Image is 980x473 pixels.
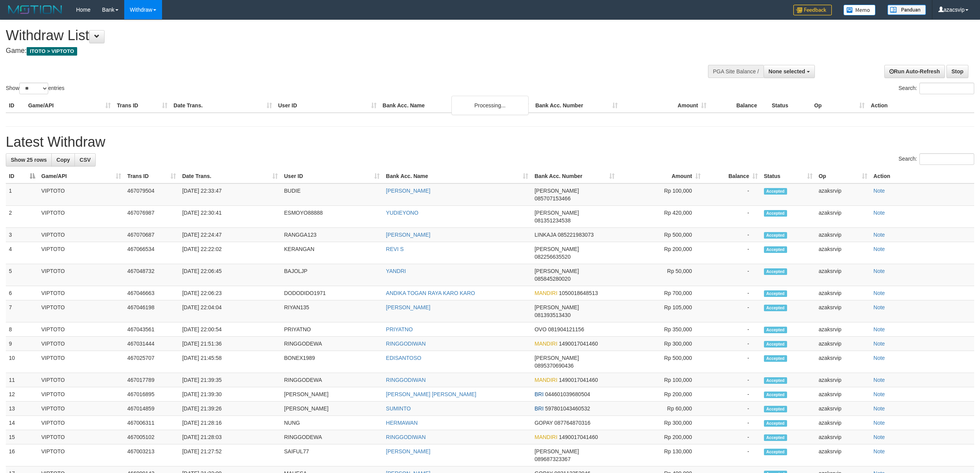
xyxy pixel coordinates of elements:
[764,305,787,311] span: Accepted
[124,183,179,206] td: 467079504
[618,169,704,183] th: Amount: activate to sort column ascending
[281,430,383,444] td: RINGGODEWA
[19,83,48,94] select: Showentries
[534,420,553,426] span: GOPAY
[816,228,870,242] td: azaksrvip
[6,300,38,322] td: 7
[887,5,926,15] img: panduan.png
[793,5,832,15] img: Feedback.jpg
[534,210,579,216] span: [PERSON_NAME]
[534,456,570,462] span: Copy 089687323367 to clipboard
[816,206,870,228] td: azaksrvip
[534,276,570,282] span: Copy 085845280020 to clipboard
[708,65,764,78] div: PGA Site Balance /
[6,206,38,228] td: 2
[275,98,380,113] th: User ID
[179,264,281,286] td: [DATE] 22:06:45
[532,98,621,113] th: Bank Acc. Number
[6,134,974,150] h1: Latest Withdraw
[559,434,598,440] span: Copy 1490017041460 to clipboard
[281,444,383,466] td: SAIFUL77
[545,391,590,397] span: Copy 044601039680504 to clipboard
[386,210,418,216] a: YUDIEYONO
[38,416,124,430] td: VIPTOTO
[179,286,281,300] td: [DATE] 22:06:23
[124,242,179,264] td: 467066534
[704,402,761,416] td: -
[534,355,579,361] span: [PERSON_NAME]
[534,304,579,310] span: [PERSON_NAME]
[704,206,761,228] td: -
[534,434,557,440] span: MANDIRI
[281,351,383,373] td: BONEX1989
[6,416,38,430] td: 14
[874,246,885,252] a: Note
[6,430,38,444] td: 15
[816,351,870,373] td: azaksrvip
[179,387,281,402] td: [DATE] 21:39:30
[548,326,584,332] span: Copy 081904121156 to clipboard
[704,264,761,286] td: -
[179,242,281,264] td: [DATE] 22:22:02
[769,98,811,113] th: Status
[816,183,870,206] td: azaksrvip
[386,304,430,310] a: [PERSON_NAME]
[386,268,406,274] a: YANDRI
[618,416,704,430] td: Rp 300,000
[618,264,704,286] td: Rp 50,000
[38,322,124,337] td: VIPTOTO
[27,47,77,56] span: ITOTO > VIPTOTO
[618,351,704,373] td: Rp 500,000
[281,169,383,183] th: User ID: activate to sort column ascending
[704,183,761,206] td: -
[6,169,38,183] th: ID: activate to sort column descending
[11,157,47,163] span: Show 25 rows
[764,210,787,217] span: Accepted
[764,188,787,195] span: Accepted
[704,430,761,444] td: -
[38,444,124,466] td: VIPTOTO
[451,96,529,115] div: Processing...
[534,290,557,296] span: MANDIRI
[870,169,974,183] th: Action
[534,341,557,347] span: MANDIRI
[124,264,179,286] td: 467048732
[281,402,383,416] td: [PERSON_NAME]
[179,373,281,387] td: [DATE] 21:39:35
[545,405,590,412] span: Copy 597801043460532 to clipboard
[38,337,124,351] td: VIPTOTO
[383,169,531,183] th: Bank Acc. Name: activate to sort column ascending
[899,153,974,165] label: Search:
[281,228,383,242] td: RANGGA123
[534,377,557,383] span: MANDIRI
[124,300,179,322] td: 467046198
[179,416,281,430] td: [DATE] 21:28:16
[816,387,870,402] td: azaksrvip
[618,183,704,206] td: Rp 100,000
[74,153,96,166] a: CSV
[554,420,590,426] span: Copy 087764870316 to clipboard
[843,5,876,15] img: Button%20Memo.svg
[281,286,383,300] td: DODODIDO1971
[6,337,38,351] td: 9
[618,228,704,242] td: Rp 500,000
[534,217,570,224] span: Copy 081351234538 to clipboard
[764,290,787,297] span: Accepted
[534,363,573,369] span: Copy 0895370690436 to clipboard
[124,286,179,300] td: 467046663
[386,232,430,238] a: [PERSON_NAME]
[531,169,617,183] th: Bank Acc. Number: activate to sort column ascending
[38,228,124,242] td: VIPTOTO
[56,157,70,163] span: Copy
[124,228,179,242] td: 467070687
[704,444,761,466] td: -
[704,300,761,322] td: -
[874,232,885,238] a: Note
[38,387,124,402] td: VIPTOTO
[6,402,38,416] td: 13
[386,420,417,426] a: HERMAWAN
[386,355,421,361] a: EDISANTOSO
[386,448,430,454] a: [PERSON_NAME]
[816,430,870,444] td: azaksrvip
[124,373,179,387] td: 467017789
